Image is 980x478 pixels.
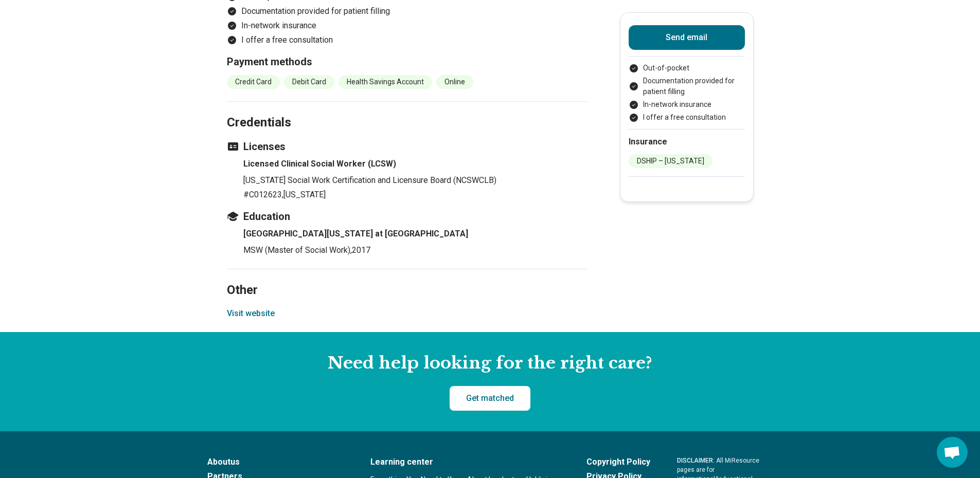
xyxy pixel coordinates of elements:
li: In-network insurance [227,20,587,32]
p: [US_STATE] Social Work Certification and Licensure Board (NCSWCLB) [243,174,587,187]
li: Documentation provided for patient filling [629,76,745,97]
li: I offer a free consultation [629,112,745,123]
li: Online [436,75,473,89]
h2: Need help looking for the right care? [8,353,972,374]
li: Debit Card [284,75,334,89]
h2: Insurance [629,136,745,148]
button: Send email [629,25,745,50]
a: Aboutus [207,456,344,468]
h3: Licenses [227,139,587,154]
p: #C012623 [243,189,587,201]
h3: Payment methods [227,54,587,69]
h2: Other [227,257,587,299]
h4: Licensed Clinical Social Worker (LCSW) [243,158,587,170]
li: DSHIP – [US_STATE] [629,154,712,168]
h3: Education [227,209,587,224]
h4: [GEOGRAPHIC_DATA][US_STATE] at [GEOGRAPHIC_DATA] [243,228,587,240]
span: , [US_STATE] [282,190,326,199]
a: Copyright Policy [586,456,650,468]
li: I offer a free consultation [227,34,587,46]
span: DISCLAIMER [677,457,713,464]
div: Open chat [937,437,968,468]
h2: Credentials [227,89,587,132]
ul: Payment options [629,63,745,123]
li: In-network insurance [629,99,745,110]
li: Health Savings Account [338,75,432,89]
li: Credit Card [227,75,280,89]
p: MSW (Master of Social Work) , 2017 [243,244,587,256]
li: Documentation provided for patient filling [227,5,587,17]
button: Visit website [227,307,275,320]
a: Get matched [450,386,530,411]
li: Out-of-pocket [629,63,745,73]
a: Learning center [370,456,560,468]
